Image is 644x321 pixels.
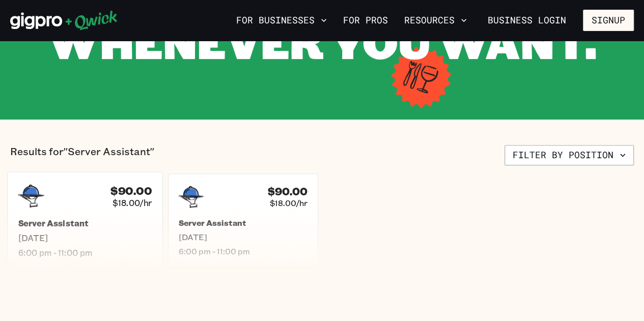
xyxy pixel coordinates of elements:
[168,173,318,267] a: $90.00$18.00/hrServer Assistant[DATE]6:00 pm - 11:00 pm
[400,12,471,29] button: Resources
[7,171,163,269] a: $90.00$18.00/hrServer Assistant[DATE]6:00 pm - 11:00 pm
[339,12,392,29] a: For Pros
[18,232,152,243] span: [DATE]
[270,198,307,208] span: $18.00/hr
[113,197,152,208] span: $18.00/hr
[110,184,152,197] h4: $90.00
[505,145,634,165] button: Filter by position
[583,10,634,31] button: Signup
[10,145,154,165] p: Results for "Server Assistant"
[179,246,307,256] span: 6:00 pm - 11:00 pm
[479,10,575,31] a: Business Login
[179,218,307,228] h5: Server Assistant
[232,12,331,29] button: For Businesses
[179,232,307,242] span: [DATE]
[18,247,152,258] span: 6:00 pm - 11:00 pm
[268,185,307,198] h4: $90.00
[18,218,152,228] h5: Server Assistant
